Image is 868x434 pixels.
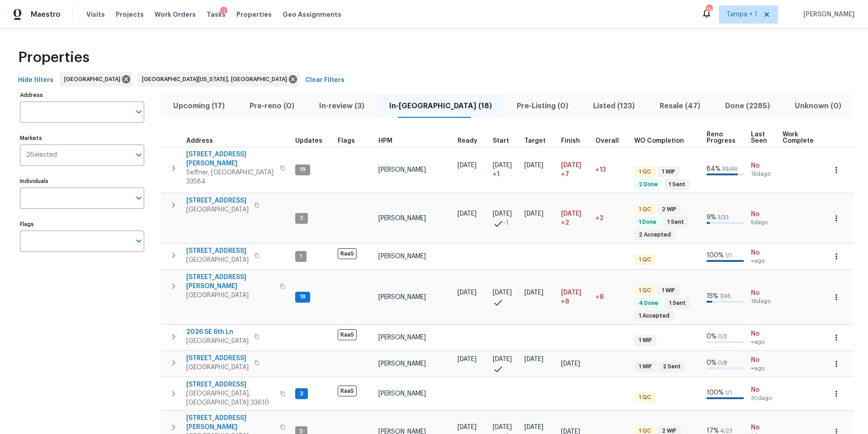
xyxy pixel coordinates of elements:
span: Ready [458,138,477,144]
span: [DATE] [458,211,476,217]
div: Days past target finish date [595,138,627,144]
span: In-review (3) [312,100,372,112]
span: [GEOGRAPHIC_DATA], [GEOGRAPHIC_DATA] 33610 [186,389,274,407]
span: 1 QC [635,168,655,176]
span: 0 / 3 [718,334,727,339]
button: Hide filters [14,72,57,89]
span: 1 Done [635,218,660,226]
span: [PERSON_NAME] [378,391,426,397]
span: 19d ago [751,298,775,305]
span: +8 [595,294,604,300]
span: 2 Selected [26,151,57,159]
span: Resale (47) [652,100,707,112]
span: Listed (123) [586,100,642,112]
span: 19 [296,166,309,174]
span: [DATE] [561,289,581,296]
div: [GEOGRAPHIC_DATA][US_STATE], [GEOGRAPHIC_DATA] [137,72,299,87]
span: [DATE] [524,289,543,296]
span: No [751,386,775,395]
span: 2 [296,214,307,222]
span: No [751,423,775,432]
span: 30d ago [751,395,775,402]
span: ∞ ago [751,365,775,372]
span: Address [186,138,213,144]
span: 39 / 46 [722,166,738,172]
span: WO Completion [634,138,684,144]
span: [DATE] [524,162,543,169]
span: 100 % [707,252,724,259]
td: 13 day(s) past target finish date [592,147,631,193]
span: 1 WIP [635,363,656,371]
span: [DATE] [493,356,512,362]
span: Visits [86,10,105,19]
span: 1 Sent [665,181,689,188]
span: 1 Sent [664,218,688,226]
span: [DATE] [458,289,476,296]
span: [DATE] [524,211,543,217]
span: [PERSON_NAME] [800,10,854,19]
span: Clear Filters [305,75,344,86]
span: 2 Done [635,181,661,188]
span: Last Seen [751,131,767,144]
span: 1 / 1 [725,253,732,258]
span: 1 QC [635,287,655,294]
span: 18 [296,293,309,301]
span: [PERSON_NAME] [378,334,426,341]
span: [STREET_ADDRESS][PERSON_NAME] [186,150,274,168]
span: [DATE] [458,162,476,169]
span: Work Orders [155,10,196,19]
span: [GEOGRAPHIC_DATA] [64,75,124,84]
span: 84 % [707,166,721,172]
div: Earliest renovation start date (first business day after COE or Checkout) [458,138,486,144]
span: [DATE] [524,356,543,362]
span: [DATE] [493,211,512,217]
span: 0 / 8 [718,360,727,366]
span: 4 / 23 [720,428,732,434]
span: 1 Sent [665,299,689,307]
span: Properties [236,10,272,19]
span: [PERSON_NAME] [378,361,426,367]
span: +7 [561,170,569,179]
span: +2 [561,218,569,227]
span: Pre-Listing (0) [510,100,576,112]
td: Project started on time [489,270,521,324]
span: No [751,210,775,219]
span: [DATE] [524,424,543,430]
span: 2 Sent [659,363,684,371]
span: 1 WIP [658,287,679,294]
span: [GEOGRAPHIC_DATA] [186,205,249,214]
span: Updates [295,138,322,144]
td: Project started on time [489,351,521,377]
div: 35 [706,5,712,14]
span: +8 [561,297,569,306]
span: RaaS [338,248,357,259]
span: Maestro [31,10,61,19]
span: [STREET_ADDRESS][PERSON_NAME] [186,414,274,432]
span: Work Complete [783,131,814,144]
span: 1 QC [635,256,655,264]
span: No [751,356,775,365]
button: Open [132,192,145,204]
span: [DATE] [458,356,476,362]
span: [DATE] [493,289,512,296]
span: 2 Accepted [635,231,675,239]
span: 1 WIP [635,337,656,344]
button: Open [132,149,145,161]
span: Unknown (0) [788,100,848,112]
button: Open [132,235,145,247]
span: 2026 SE 6th Ln [186,328,249,337]
span: 3 / 33 [717,215,729,220]
span: [PERSON_NAME] [378,253,426,260]
span: No [751,329,775,338]
span: 100 % [707,390,724,396]
span: [PERSON_NAME] [378,167,426,173]
span: Overall [595,138,619,144]
button: Open [132,106,145,118]
span: [STREET_ADDRESS] [186,196,249,205]
div: Actual renovation start date [493,138,517,144]
span: No [751,161,775,170]
span: Done (2285) [718,100,777,112]
span: [PERSON_NAME] [378,215,426,222]
span: [DATE] [561,162,581,169]
span: HPM [378,138,392,144]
